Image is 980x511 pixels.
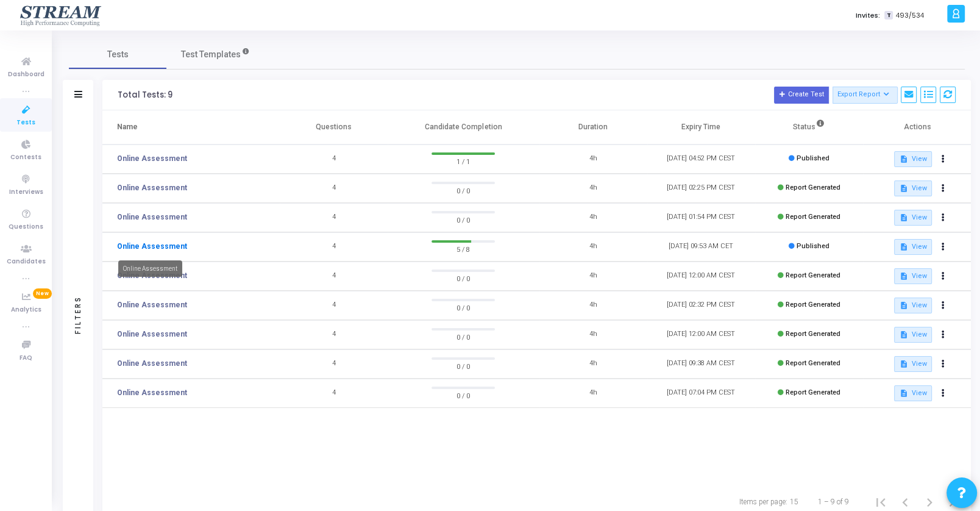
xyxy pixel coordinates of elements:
[863,110,971,145] th: Actions
[900,184,908,193] mat-icon: description
[647,349,755,379] td: [DATE] 09:38 AM CEST
[7,257,46,267] span: Candidates
[539,291,647,320] td: 4h
[647,379,755,408] td: [DATE] 07:04 PM CEST
[118,90,172,100] div: Total Tests: 9
[647,320,755,349] td: [DATE] 12:00 AM CEST
[786,271,840,279] span: Report Generated
[19,3,104,27] img: logo
[774,87,829,104] button: Create Test
[539,110,647,145] th: Duration
[894,180,931,196] button: View
[786,184,840,191] span: Report Generated
[539,379,647,408] td: 4h
[431,331,495,343] span: 0 / 0
[431,272,495,284] span: 0 / 0
[900,155,908,163] mat-icon: description
[102,110,280,145] th: Name
[786,213,840,221] span: Report Generated
[786,388,840,396] span: Report Generated
[539,349,647,379] td: 4h
[894,385,931,401] button: View
[117,212,187,223] a: Online Assessment
[900,301,908,310] mat-icon: description
[894,210,931,226] button: View
[117,182,187,193] a: Online Assessment
[280,110,388,145] th: Questions
[10,152,41,163] span: Contests
[900,331,908,339] mat-icon: description
[11,305,41,315] span: Analytics
[539,262,647,291] td: 4h
[647,262,755,291] td: [DATE] 12:00 AM CEST
[431,389,495,401] span: 0 / 0
[117,329,187,340] a: Online Assessment
[181,48,241,61] span: Test Templates
[280,291,388,320] td: 4
[431,360,495,372] span: 0 / 0
[280,203,388,232] td: 4
[431,155,495,167] span: 1 / 1
[539,174,647,203] td: 4h
[117,153,187,164] a: Online Assessment
[900,243,908,251] mat-icon: description
[900,360,908,368] mat-icon: description
[894,298,931,313] button: View
[280,320,388,349] td: 4
[900,272,908,281] mat-icon: description
[818,496,849,507] div: 1 – 9 of 9
[647,291,755,320] td: [DATE] 02:32 PM CEST
[16,118,35,128] span: Tests
[9,187,43,198] span: Interviews
[786,359,840,367] span: Report Generated
[855,10,879,21] label: Invites:
[884,11,892,20] span: T
[539,232,647,262] td: 4h
[8,70,44,80] span: Dashboard
[280,232,388,262] td: 4
[117,299,187,310] a: Online Assessment
[790,496,798,507] div: 15
[280,145,388,174] td: 4
[797,154,829,162] span: Published
[20,353,32,363] span: FAQ
[117,241,187,252] a: Online Assessment
[894,239,931,255] button: View
[117,358,187,369] a: Online Assessment
[280,379,388,408] td: 4
[894,268,931,284] button: View
[539,320,647,349] td: 4h
[431,184,495,196] span: 0 / 0
[739,496,787,507] div: Items per page:
[647,203,755,232] td: [DATE] 01:54 PM CEST
[9,222,43,232] span: Questions
[431,243,495,255] span: 5 / 8
[280,349,388,379] td: 4
[280,262,388,291] td: 4
[900,389,908,398] mat-icon: description
[280,174,388,203] td: 4
[755,110,863,145] th: Status
[117,387,187,398] a: Online Assessment
[647,174,755,203] td: [DATE] 02:25 PM CEST
[33,288,52,299] span: New
[431,213,495,226] span: 0 / 0
[647,110,755,145] th: Expiry Time
[894,327,931,343] button: View
[73,248,83,382] div: Filters
[894,356,931,372] button: View
[539,145,647,174] td: 4h
[388,110,539,145] th: Candidate Completion
[895,10,923,21] span: 493/534
[833,87,898,104] button: Export Report
[647,232,755,262] td: [DATE] 09:53 AM CET
[786,330,840,338] span: Report Generated
[107,48,129,61] span: Tests
[647,145,755,174] td: [DATE] 04:52 PM CEST
[118,260,182,277] div: Online Assessment
[797,242,829,250] span: Published
[786,301,840,309] span: Report Generated
[539,203,647,232] td: 4h
[431,301,495,313] span: 0 / 0
[894,151,931,167] button: View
